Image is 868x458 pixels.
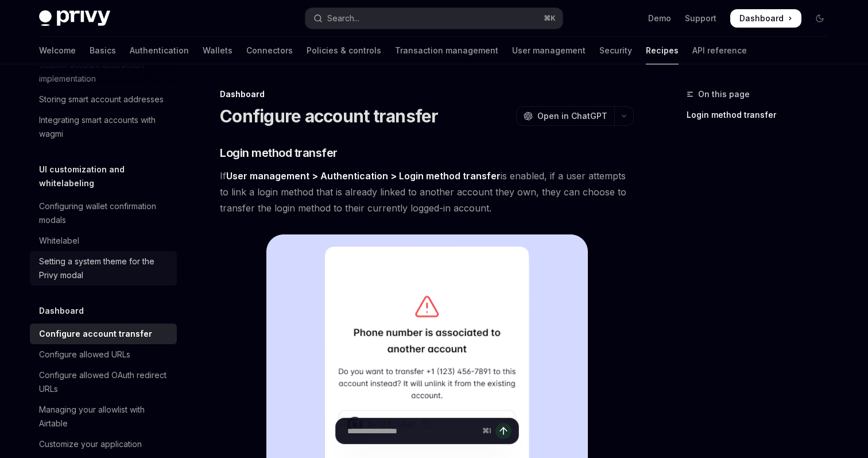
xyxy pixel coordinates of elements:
div: Configure account transfer [39,327,152,341]
a: Login method transfer [687,106,838,124]
div: Setting a system theme for the Privy modal [39,255,170,282]
div: Configure allowed URLs [39,348,130,361]
button: Send message [495,423,511,439]
div: Configure allowed OAuth redirect URLs [39,368,170,396]
div: Storing smart account addresses [39,93,164,106]
a: Configure allowed URLs [30,344,177,365]
a: Customize your application [30,434,177,455]
a: Policies & controls [307,37,381,64]
a: Whitelabel [30,230,177,251]
a: Setting a system theme for the Privy modal [30,251,177,286]
div: Whitelabel [39,234,79,248]
span: ⌘ K [544,14,556,23]
a: Support [685,13,716,24]
a: Dashboard [730,9,801,28]
a: Configure account transfer [30,324,177,344]
span: Dashboard [739,13,784,24]
div: Customize your application [39,437,142,451]
a: API reference [692,37,747,64]
a: Security [599,37,632,64]
h1: Configure account transfer [220,106,439,126]
a: Recipes [646,37,679,64]
span: If is enabled, if a user attempts to link a login method that is already linked to another accoun... [220,168,634,216]
strong: User management > Authentication > Login method transfer [226,170,501,182]
button: Toggle dark mode [811,9,829,28]
span: Login method transfer [220,145,338,161]
a: Transaction management [395,37,498,64]
a: Demo [648,13,671,24]
a: Basics [90,37,116,64]
span: Open in ChatGPT [537,110,607,122]
button: Open in ChatGPT [516,106,614,126]
input: Ask a question... [347,418,478,444]
div: Managing your allowlist with Airtable [39,403,170,430]
a: Storing smart account addresses [30,89,177,110]
img: dark logo [39,10,110,26]
a: Managing your allowlist with Airtable [30,399,177,434]
a: Configure allowed OAuth redirect URLs [30,365,177,399]
div: Configuring wallet confirmation modals [39,199,170,227]
div: Search... [327,11,359,25]
a: Welcome [39,37,76,64]
button: Open search [305,8,563,29]
div: Integrating smart accounts with wagmi [39,113,170,141]
a: Connectors [246,37,293,64]
h5: UI customization and whitelabeling [39,163,177,190]
a: Wallets [203,37,232,64]
h5: Dashboard [39,304,84,318]
span: On this page [698,87,750,101]
a: Authentication [130,37,189,64]
a: Integrating smart accounts with wagmi [30,110,177,144]
a: User management [512,37,586,64]
a: Configuring wallet confirmation modals [30,196,177,230]
div: Dashboard [220,88,634,100]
